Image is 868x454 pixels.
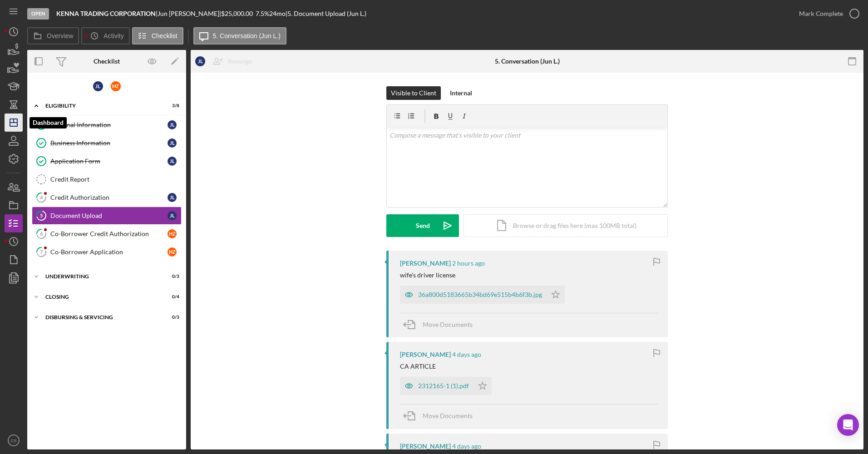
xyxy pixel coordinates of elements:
div: 24 mo [269,10,286,17]
div: Credit Authorization [50,194,168,201]
div: Checklist [94,58,120,65]
a: 6Co-Borrower Credit AuthorizationHZ [32,225,182,243]
div: J L [168,193,177,202]
div: 0 / 3 [163,274,179,279]
div: Closing [45,294,157,300]
div: Business Information [50,139,168,147]
div: J L [168,211,177,220]
div: CA ARTICLE [400,363,436,370]
a: Application FormJL [32,152,182,170]
button: CS [5,431,23,449]
div: [PERSON_NAME] [400,351,451,358]
div: 5. Conversation (Jun L.) [495,58,560,65]
div: J L [168,157,177,166]
button: Move Documents [400,313,482,336]
a: 4Credit AuthorizationJL [32,188,182,207]
button: Overview [27,27,79,44]
tspan: 4 [40,194,43,200]
text: CS [10,438,16,443]
div: 0 / 3 [163,315,179,320]
div: wife's driver license [400,271,455,279]
div: Credit Report [50,176,181,183]
div: J L [93,81,103,91]
div: Co-Borrower Credit Authorization [50,230,168,237]
button: JLReassign [191,52,261,70]
div: $25,000.00 [221,10,256,17]
div: [PERSON_NAME] [400,443,451,450]
button: Internal [445,86,477,100]
div: Document Upload [50,212,168,219]
b: KENNA TRADING CORPORATION [56,10,156,17]
time: 2025-08-30 04:15 [452,351,481,358]
div: 3 / 8 [163,103,179,109]
tspan: 7 [40,249,43,255]
label: Checklist [152,32,178,39]
a: Business InformationJL [32,134,182,152]
a: Personal InformationJL [32,116,182,134]
button: Activity [81,27,129,44]
div: Internal [450,86,472,100]
div: J L [195,56,205,66]
div: Underwriting [45,274,157,279]
div: | 5. Document Upload (Jun L.) [286,10,366,17]
tspan: 5 [40,212,43,218]
time: 2025-08-30 04:13 [452,443,481,450]
time: 2025-09-02 20:00 [452,260,485,267]
div: H Z [168,229,177,238]
div: Disbursing & Servicing [45,315,157,320]
div: J L [168,120,177,129]
a: 5Document UploadJL [32,207,182,225]
button: Send [386,214,459,237]
div: Open Intercom Messenger [837,414,859,436]
div: Personal Information [50,121,168,128]
button: 36a800d5183665b34bd69e515b4b6f3b.jpg [400,286,565,304]
button: 2312165-1 (1).pdf [400,377,492,395]
div: Mark Complete [799,5,843,23]
button: Visible to Client [386,86,441,100]
div: Application Form [50,158,168,165]
label: Activity [104,32,123,39]
div: | [56,10,158,17]
span: Move Documents [423,321,473,328]
tspan: 6 [40,231,43,237]
div: Jun [PERSON_NAME] | [158,10,221,17]
div: Send [416,214,430,237]
a: Credit Report [32,170,182,188]
button: Checklist [132,27,183,44]
div: Reassign [228,52,252,70]
div: J L [168,138,177,148]
button: Mark Complete [790,5,863,23]
div: 7.5 % [256,10,269,17]
span: Move Documents [423,412,473,419]
a: 7Co-Borrower ApplicationHZ [32,243,182,261]
div: Visible to Client [391,86,436,100]
div: H Z [168,247,177,257]
label: 5. Conversation (Jun L.) [213,32,281,39]
div: 2312165-1 (1).pdf [418,382,469,390]
div: Co-Borrower Application [50,248,168,256]
div: Open [27,8,49,20]
div: 0 / 4 [163,294,179,300]
div: H Z [111,81,121,91]
button: Move Documents [400,405,482,427]
div: 36a800d5183665b34bd69e515b4b6f3b.jpg [418,291,542,298]
div: Eligibility [45,103,157,109]
label: Overview [47,32,73,39]
button: 5. Conversation (Jun L.) [193,27,286,44]
div: [PERSON_NAME] [400,260,451,267]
